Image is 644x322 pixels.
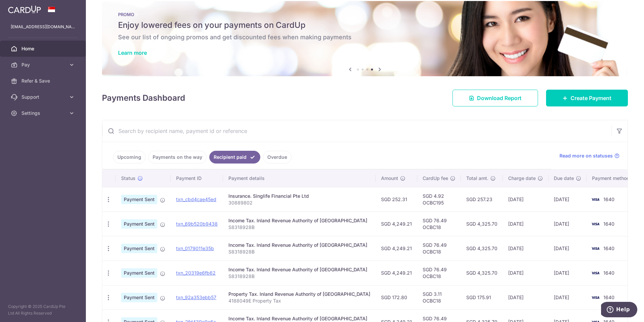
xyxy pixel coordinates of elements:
span: Create Payment [571,94,611,102]
td: SGD 4,249.21 [376,261,417,285]
td: SGD 4,249.21 [376,236,417,261]
span: Total amt. [466,175,488,182]
th: Payment method [587,170,638,187]
span: Payment Sent [121,293,157,302]
h6: See our list of ongoing promos and get discounted fees when making payments [118,33,612,41]
span: Charge date [508,175,536,182]
span: 1640 [603,221,614,227]
input: Search by recipient name, payment id or reference [102,120,611,142]
span: Status [121,175,136,182]
a: txn_0179011e35b [176,245,214,251]
p: S8318928B [228,224,370,231]
a: txn_69b520b9438 [176,221,218,227]
span: Payment Sent [121,268,157,278]
span: Payment Sent [121,195,157,204]
span: CardUp fee [423,175,448,182]
img: Latest Promos banner [102,1,628,76]
td: SGD 76.49 OCBC18 [417,236,461,261]
h5: Enjoy lowered fees on your payments on CardUp [118,20,612,31]
a: Payments on the way [148,151,207,164]
span: Due date [554,175,574,182]
a: txn_92a353ebb57 [176,294,216,300]
a: Read more on statuses [559,152,620,159]
span: Refer & Save [21,78,66,84]
td: [DATE] [503,285,548,310]
p: PROMO [118,12,612,17]
td: SGD 175.91 [461,285,503,310]
a: Overdue [263,151,291,164]
span: Payment Sent [121,219,157,229]
span: Amount [381,175,398,182]
p: 4188049E Property Tax [228,297,370,304]
span: Payment Sent [121,244,157,253]
td: SGD 257.23 [461,187,503,212]
a: Learn more [118,49,147,56]
a: Upcoming [113,151,146,164]
td: [DATE] [548,187,587,212]
img: CardUp [8,5,41,13]
span: 1640 [603,270,614,276]
div: Income Tax. Inland Revenue Authority of [GEOGRAPHIC_DATA] [228,266,370,273]
td: SGD 4,249.21 [376,212,417,236]
td: SGD 76.49 OCBC18 [417,212,461,236]
img: Bank Card [589,244,602,252]
a: Download Report [452,90,538,106]
span: 1640 [603,196,614,202]
div: Income Tax. Inland Revenue Authority of [GEOGRAPHIC_DATA] [228,242,370,248]
td: [DATE] [548,261,587,285]
a: Create Payment [546,90,628,106]
img: Bank Card [589,220,602,228]
span: Download Report [477,94,522,102]
td: SGD 4.92 OCBC195 [417,187,461,212]
a: txn_20319e6fb62 [176,270,216,276]
td: SGD 252.31 [376,187,417,212]
td: [DATE] [503,261,548,285]
td: [DATE] [503,236,548,261]
div: Insurance. Singlife Financial Pte Ltd [228,193,370,199]
a: txn_cbd4cae45ed [176,196,216,202]
td: [DATE] [503,212,548,236]
span: Read more on statuses [559,152,613,159]
td: [DATE] [503,187,548,212]
span: 1640 [603,245,614,251]
td: [DATE] [548,236,587,261]
td: SGD 3.11 OCBC18 [417,285,461,310]
a: Recipient paid [209,151,260,164]
p: S8318928B [228,248,370,255]
p: [EMAIL_ADDRESS][DOMAIN_NAME] [11,24,75,30]
h4: Payments Dashboard [102,92,185,104]
th: Payment ID [171,170,223,187]
img: Bank Card [589,269,602,277]
p: S8318928B [228,273,370,280]
span: Support [21,94,66,100]
img: Bank Card [589,195,602,203]
iframe: Opens a widget where you can find more information [601,302,637,319]
div: Income Tax. Inland Revenue Authority of [GEOGRAPHIC_DATA] [228,217,370,224]
td: SGD 172.80 [376,285,417,310]
span: Pay [21,61,66,68]
div: Property Tax. Inland Revenue Authority of [GEOGRAPHIC_DATA] [228,291,370,297]
img: Bank Card [589,293,602,302]
span: Settings [21,110,66,117]
th: Payment details [223,170,376,187]
td: SGD 4,325.70 [461,236,503,261]
span: 1640 [603,294,614,300]
td: SGD 76.49 OCBC18 [417,261,461,285]
td: [DATE] [548,212,587,236]
span: Home [21,45,66,52]
td: SGD 4,325.70 [461,261,503,285]
td: SGD 4,325.70 [461,212,503,236]
p: 30889802 [228,199,370,206]
div: Income Tax. Inland Revenue Authority of [GEOGRAPHIC_DATA] [228,315,370,322]
td: [DATE] [548,285,587,310]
